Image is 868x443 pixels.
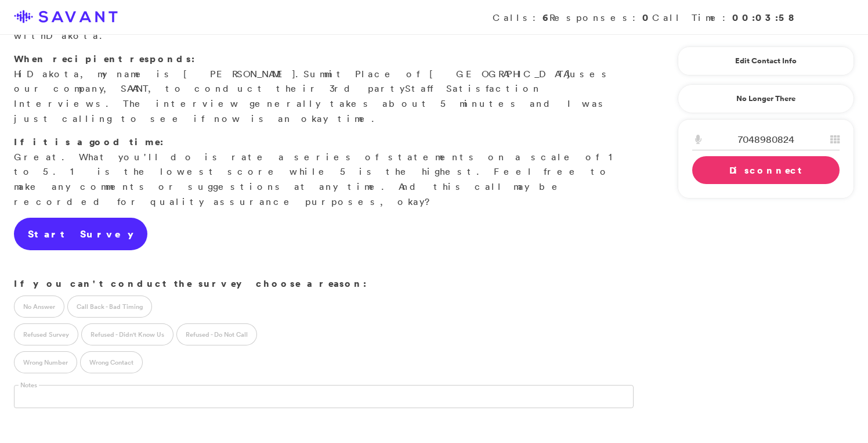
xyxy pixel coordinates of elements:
strong: If it is a good time: [14,135,164,148]
span: Staff Satisfaction Interview [14,82,541,109]
span: Dakota [27,68,80,80]
label: Refused - Didn't Know Us [81,323,173,345]
label: Refused Survey [14,323,78,345]
label: Notes [19,381,39,390]
a: Edit Contact Info [692,52,840,70]
label: Wrong Number [14,351,77,373]
strong: 00:03:58 [732,11,796,24]
p: Great. What you'll do is rate a series of statements on a scale of 1 to 5. 1 is the lowest score ... [14,135,634,209]
a: Start Survey [14,218,147,250]
a: Disconnect [692,156,840,184]
label: No Answer [14,296,64,318]
strong: When recipient responds: [14,52,195,65]
strong: If you can't conduct the survey choose a reason: [14,277,367,290]
span: Dakota [46,30,99,41]
span: Summit Place of [GEOGRAPHIC_DATA] [303,68,570,80]
strong: 0 [642,11,652,24]
p: Hi , my name is [PERSON_NAME]. uses our company, SAVANT, to conduct their 3rd party s. The interv... [14,52,634,126]
strong: 6 [542,11,549,24]
label: Refused - Do Not Call [176,323,257,345]
label: Call Back - Bad Timing [67,296,152,318]
a: No Longer There [678,84,854,113]
label: Wrong Contact [80,351,143,373]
